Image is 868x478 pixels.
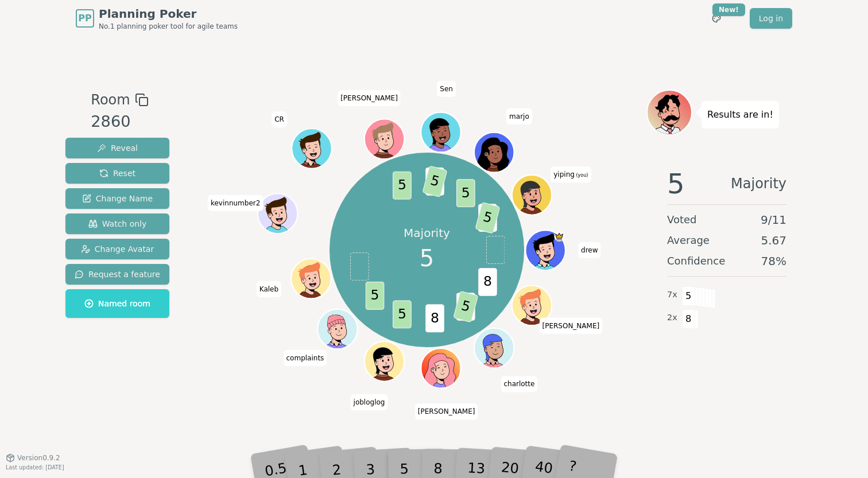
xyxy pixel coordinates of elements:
[338,90,401,106] span: Click to change your name
[99,22,238,31] span: No.1 planning poker tool for agile teams
[284,349,327,366] span: Click to change your name
[479,268,498,296] span: 8
[667,253,725,269] span: Confidence
[88,218,147,230] span: Watch only
[78,11,91,25] span: PP
[426,168,445,196] span: 3
[351,394,388,410] span: Click to change your name
[437,80,456,96] span: Click to change your name
[667,312,677,324] span: 2 x
[456,179,475,207] span: 5
[761,253,786,269] span: 78 %
[208,195,263,211] span: Click to change your name
[84,298,150,309] span: Named room
[667,232,710,248] span: Average
[366,282,385,310] span: 5
[750,8,792,29] a: Log in
[99,168,135,179] span: Reset
[475,202,501,234] span: 5
[456,293,475,321] span: 8
[707,107,773,123] p: Results are in!
[65,264,169,285] button: Request a feature
[393,172,412,200] span: 5
[257,281,281,297] span: Click to change your name
[82,193,153,204] span: Change Name
[423,165,448,197] span: 5
[761,232,786,248] span: 5.67
[501,376,537,392] span: Click to change your name
[539,317,602,333] span: Click to change your name
[513,176,551,213] button: Click to change your avatar
[682,309,695,329] span: 8
[575,173,588,178] span: (you)
[65,188,169,209] button: Change Name
[97,142,138,154] span: Reveal
[65,213,169,234] button: Watch only
[393,300,412,328] span: 5
[454,291,479,323] span: 5
[731,170,786,197] span: Majority
[706,8,727,29] button: New!
[682,286,695,306] span: 5
[420,241,434,275] span: 5
[75,269,160,280] span: Request a feature
[712,3,745,16] div: New!
[667,212,697,228] span: Voted
[17,453,60,463] span: Version 0.9.2
[6,453,60,463] button: Version0.9.2
[404,225,450,241] p: Majority
[415,403,478,419] span: Click to change your name
[99,6,238,22] span: Planning Poker
[667,289,677,301] span: 7 x
[91,110,148,134] div: 2860
[761,212,786,228] span: 9 / 11
[667,170,685,197] span: 5
[65,163,169,184] button: Reset
[65,138,169,158] button: Reveal
[76,6,238,31] a: PPPlanning PokerNo.1 planning poker tool for agile teams
[551,166,591,182] span: Click to change your name
[91,90,130,110] span: Room
[272,111,287,127] span: Click to change your name
[578,242,600,258] span: Click to change your name
[6,464,64,471] span: Last updated: [DATE]
[506,108,532,124] span: Click to change your name
[65,289,169,318] button: Named room
[81,243,154,255] span: Change Avatar
[426,304,445,332] span: 8
[65,239,169,259] button: Change Avatar
[555,231,564,241] span: drew is the host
